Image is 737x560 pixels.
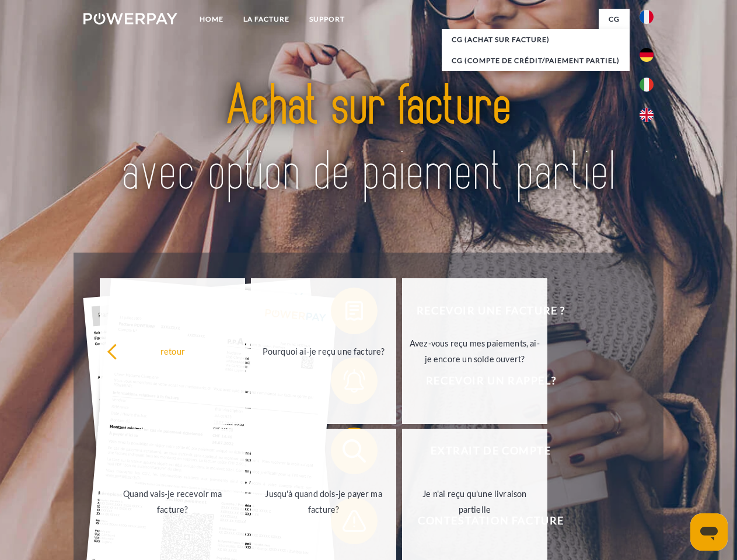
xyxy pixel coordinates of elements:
div: Pourquoi ai-je reçu une facture? [258,343,389,359]
div: retour [107,343,238,359]
a: LA FACTURE [233,9,299,30]
img: title-powerpay_fr.svg [111,56,626,223]
img: fr [640,10,654,24]
a: CG (Compte de crédit/paiement partiel) [442,50,630,71]
img: logo-powerpay-white.svg [83,13,177,24]
div: Avez-vous reçu mes paiements, ai-je encore un solde ouvert? [409,335,540,367]
div: Jusqu'à quand dois-je payer ma facture? [258,486,389,517]
div: Quand vais-je recevoir ma facture? [107,486,238,517]
a: CG (achat sur facture) [442,29,630,50]
a: Home [190,9,233,30]
a: Support [299,9,355,30]
a: CG [599,9,630,30]
div: Je n'ai reçu qu'une livraison partielle [409,486,540,517]
img: en [640,108,654,122]
iframe: Bouton de lancement de la fenêtre de messagerie [690,513,728,551]
a: Avez-vous reçu mes paiements, ai-je encore un solde ouvert? [402,278,547,424]
img: it [640,78,654,92]
img: de [640,48,654,62]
